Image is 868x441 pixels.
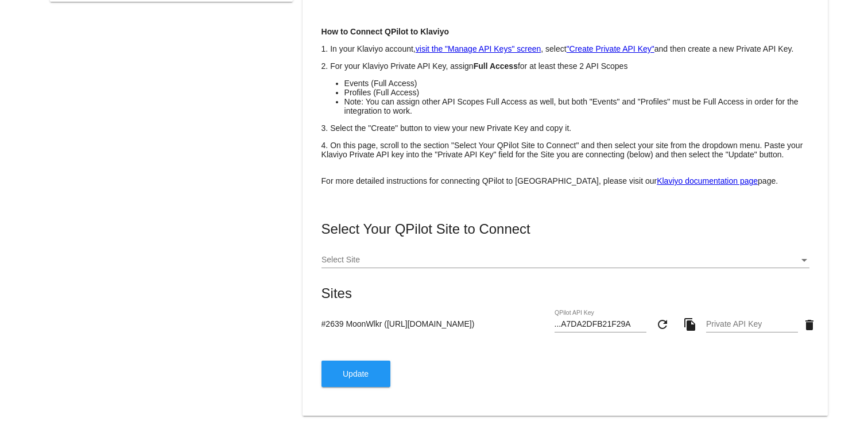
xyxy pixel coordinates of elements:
a: Klaviyo documentation page [657,176,758,185]
li: Profiles (Full Access) [344,88,809,97]
span: Update [343,369,369,378]
a: "Create Private API Key" [567,44,654,53]
mat-icon: delete [803,318,816,332]
button: Update [321,361,390,387]
p: 2. For your Klaviyo Private API Key, assign for at least these 2 API Scopes [321,61,809,71]
mat-icon: refresh [656,318,669,331]
p: 3. Select the "Create" button to view your new Private Key and copy it. [321,123,809,133]
strong: How to Connect QPilot to Klaviyo [321,27,449,36]
mat-icon: file_copy [683,318,697,331]
p: 4. On this page, scroll to the section "Select Your QPilot Site to Connect" and then select your ... [321,141,809,159]
p: For more detailed instructions for connecting QPilot to [GEOGRAPHIC_DATA], please visit our page. [321,167,809,185]
mat-card-title: Sites [321,285,809,301]
input: QPilot API Key [555,320,646,329]
li: Note: You can assign other API Scopes Full Access as well, but both "Events" and "Profiles" must ... [344,97,809,115]
p: 1. In your Klaviyo account, , select and then create a new Private API Key. [321,44,809,53]
a: visit the "Manage API Keys" screen [416,44,541,53]
strong: Full Access [474,61,518,71]
input: Private API Key [706,320,798,329]
mat-card-title: Select Your QPilot Site to Connect [321,221,809,237]
li: Events (Full Access) [344,79,809,88]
